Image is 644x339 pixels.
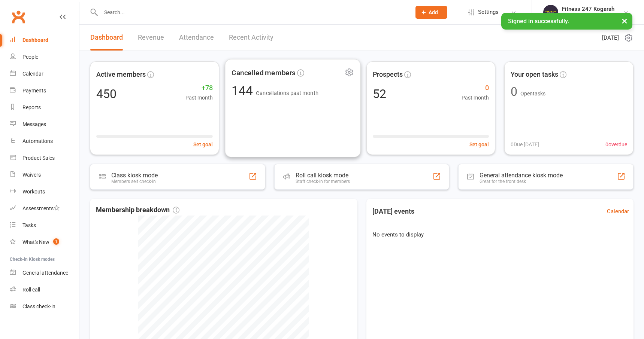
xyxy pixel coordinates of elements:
div: Roll call [22,287,40,293]
a: Revenue [138,25,164,51]
a: Roll call [10,281,79,298]
span: Your open tasks [511,69,558,80]
img: thumb_image1749097489.png [543,5,558,20]
div: Automations [22,138,53,144]
a: Dashboard [90,25,123,51]
span: Cancellations past month [256,90,318,97]
div: 0 [511,86,517,98]
div: Class check-in [22,303,55,309]
div: Kogarah Fitness 247 [562,12,614,19]
a: What's New1 [10,234,79,251]
span: [DATE] [602,33,619,42]
a: Calendar [10,65,79,82]
div: Calendar [22,71,43,77]
a: Clubworx [9,7,28,26]
span: 144 [232,83,256,98]
span: Past month [185,94,213,102]
span: Past month [462,94,489,102]
div: What's New [22,239,49,245]
span: Add [429,9,438,15]
div: Dashboard [22,37,48,43]
a: Assessments [10,200,79,217]
div: Great for the front desk [480,179,563,184]
span: Membership breakdown [96,205,179,216]
h3: [DATE] events [366,205,420,218]
span: Settings [478,4,499,21]
button: Add [415,6,447,19]
span: 1 [53,238,59,245]
div: Messages [22,121,46,127]
a: Class kiosk mode [10,298,79,315]
a: Calendar [607,207,629,216]
a: Product Sales [10,150,79,167]
a: Reports [10,99,79,116]
span: Signed in successfully. [508,18,569,25]
a: General attendance kiosk mode [10,265,79,281]
div: General attendance kiosk mode [480,172,563,179]
div: Fitness 247 Kogarah [562,6,614,12]
span: 0 Due [DATE] [511,140,539,149]
span: Active members [96,69,146,80]
div: Product Sales [22,155,55,161]
a: Automations [10,133,79,150]
div: Staff check-in for members [296,179,350,184]
div: People [22,54,38,60]
a: Workouts [10,183,79,200]
a: People [10,49,79,65]
input: Search... [99,7,406,18]
a: Dashboard [10,32,79,49]
div: Members self check-in [111,179,158,184]
button: Set goal [469,140,489,149]
div: Roll call kiosk mode [296,172,350,179]
button: × [618,13,631,29]
span: +78 [185,83,213,94]
div: Tasks [22,222,36,228]
div: Reports [22,104,41,110]
span: Cancelled members [232,67,295,78]
span: 0 [462,83,489,94]
a: Messages [10,116,79,133]
div: Class kiosk mode [111,172,158,179]
a: Waivers [10,167,79,183]
div: Waivers [22,172,41,178]
div: Assessments [22,205,60,211]
button: Set goal [193,140,213,149]
div: 450 [96,88,117,100]
span: Open tasks [520,91,545,97]
a: Attendance [179,25,214,51]
a: Tasks [10,217,79,234]
div: 52 [373,88,386,100]
div: No events to display [363,224,637,245]
a: Payments [10,82,79,99]
div: Payments [22,88,46,94]
span: Prospects [373,69,403,80]
div: General attendance [22,270,68,276]
a: Recent Activity [229,25,273,51]
span: 0 overdue [605,140,627,149]
div: Workouts [22,189,45,195]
